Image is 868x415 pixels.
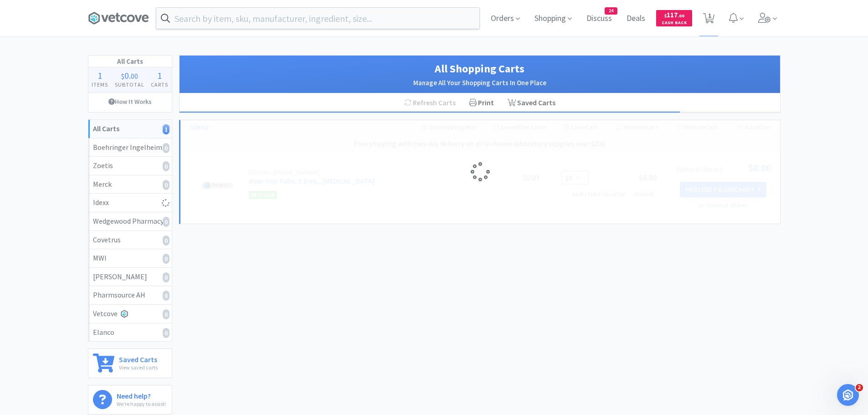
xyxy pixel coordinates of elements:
[397,93,462,113] div: Refresh Carts
[93,160,167,172] div: Zoetis
[501,93,562,113] a: Saved Carts
[623,15,649,23] a: Deals
[148,80,172,89] h4: Carts
[88,268,172,287] a: [PERSON_NAME]0
[93,197,167,209] div: Idexx
[163,124,169,134] i: 1
[678,13,684,19] span: . 00
[163,217,169,227] i: 0
[121,72,124,81] span: $
[88,231,172,250] a: Covetrus0
[117,390,166,400] h6: Need help?
[462,93,501,113] div: Print
[88,56,172,67] h1: All Carts
[124,70,129,81] span: 0
[163,328,169,338] i: 0
[88,175,172,194] a: Merck0
[131,72,138,81] span: 00
[157,70,162,81] span: 1
[664,10,684,19] span: 117
[88,212,172,231] a: Wedgewood Pharmacy0
[93,179,167,190] div: Merck
[163,180,169,190] i: 0
[88,305,172,323] a: Vetcove0
[93,252,167,264] div: MWI
[88,120,172,138] a: All Carts1
[163,161,169,171] i: 0
[88,194,172,212] a: Idexx
[156,8,479,29] input: Search by item, sku, manufacturer, ingredient, size...
[93,234,167,246] div: Covetrus
[111,71,148,80] div: .
[163,236,169,246] i: 0
[88,348,172,378] a: Saved CartsView saved carts
[93,271,167,283] div: [PERSON_NAME]
[93,215,167,227] div: Wedgewood Pharmacy
[88,249,172,268] a: MWI0
[119,363,158,372] p: View saved carts
[699,15,718,24] a: 1
[662,20,687,26] span: Cash Back
[605,8,617,14] span: 24
[93,142,167,154] div: Boehringer Ingelheim
[88,157,172,175] a: Zoetis0
[189,60,771,77] h1: All Shopping Carts
[88,93,172,110] a: How It Works
[93,308,167,320] div: Vetcove
[856,384,863,391] span: 2
[119,354,158,363] h6: Saved Carts
[93,124,119,133] strong: All Carts
[163,143,169,153] i: 0
[88,323,172,342] a: Elanco0
[88,80,112,89] h4: Items
[837,384,859,406] iframe: Intercom live chat
[163,309,169,319] i: 0
[111,80,148,89] h4: Subtotal
[88,286,172,305] a: Pharmsource AH0
[583,15,616,23] a: Discuss24
[664,13,667,19] span: $
[93,289,167,301] div: Pharmsource AH
[163,272,169,282] i: 0
[163,254,169,264] i: 0
[117,400,166,408] p: We're happy to assist!
[189,77,771,88] h2: Manage All Your Shopping Carts In One Place
[98,70,102,81] span: 1
[93,327,167,338] div: Elanco
[163,291,169,301] i: 0
[656,6,692,31] a: $117.00Cash Back
[88,138,172,157] a: Boehringer Ingelheim0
